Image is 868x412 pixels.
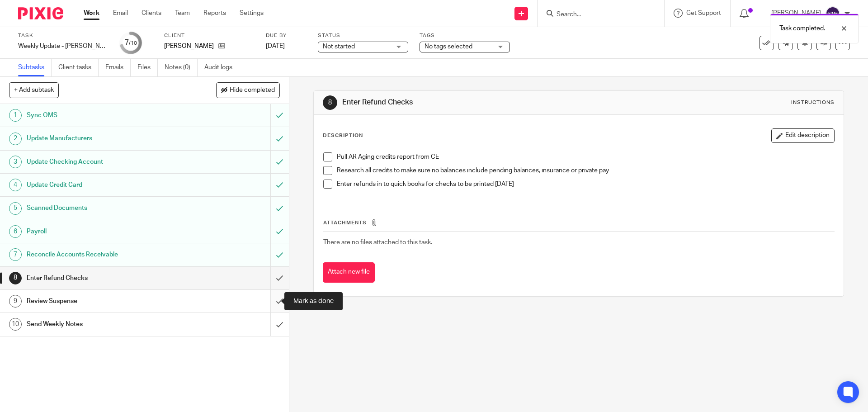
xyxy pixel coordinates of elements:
[164,42,214,51] p: [PERSON_NAME]
[27,201,183,215] h1: Scanned Documents
[425,43,472,50] span: No tags selected
[266,43,285,49] span: [DATE]
[323,95,337,110] div: 8
[27,271,183,285] h1: Enter Refund Checks
[318,32,408,39] label: Status
[105,59,131,76] a: Emails
[9,272,22,284] div: 8
[18,59,52,76] a: Subtasks
[266,32,307,39] label: Due by
[84,9,99,18] a: Work
[27,317,183,331] h1: Send Weekly Notes
[27,248,183,261] h1: Reconcile Accounts Receivable
[9,295,22,308] div: 9
[337,152,834,161] p: Pull AR Aging credits report from CE
[27,132,183,145] h1: Update Manufacturers
[27,294,183,308] h1: Review Suspense
[323,43,355,50] span: Not started
[125,38,137,48] div: 7
[216,82,280,98] button: Hide completed
[337,166,834,175] p: Research all credits to make sure no balances include pending balances, insurance or private pay
[27,109,183,122] h1: Sync OMS
[165,59,198,76] a: Notes (0)
[18,32,108,39] label: Task
[323,262,375,283] button: Attach new file
[203,9,226,18] a: Reports
[113,9,128,18] a: Email
[240,9,264,18] a: Settings
[9,109,22,122] div: 1
[58,59,99,76] a: Client tasks
[18,42,108,51] div: Weekly Update - [PERSON_NAME]
[323,132,363,139] p: Description
[27,225,183,238] h1: Payroll
[771,128,835,143] button: Edit description
[137,59,158,76] a: Files
[9,248,22,261] div: 7
[27,178,183,192] h1: Update Credit Card
[791,99,835,106] div: Instructions
[164,32,255,39] label: Client
[337,180,834,189] p: Enter refunds in to quick books for checks to be printed [DATE]
[779,24,825,33] p: Task completed.
[323,220,367,225] span: Attachments
[9,156,22,168] div: 3
[9,179,22,191] div: 4
[9,225,22,238] div: 6
[342,98,598,107] h1: Enter Refund Checks
[27,155,183,169] h1: Update Checking Account
[9,82,59,98] button: + Add subtask
[230,87,275,94] span: Hide completed
[9,133,22,145] div: 2
[420,32,510,39] label: Tags
[18,42,108,51] div: Weekly Update - Harry-Glaspie
[18,7,63,19] img: Pixie
[826,6,840,21] img: svg%3E
[204,59,239,76] a: Audit logs
[142,9,161,18] a: Clients
[323,239,432,246] span: There are no files attached to this task.
[129,41,137,46] small: /10
[9,318,22,331] div: 10
[9,202,22,215] div: 5
[175,9,190,18] a: Team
